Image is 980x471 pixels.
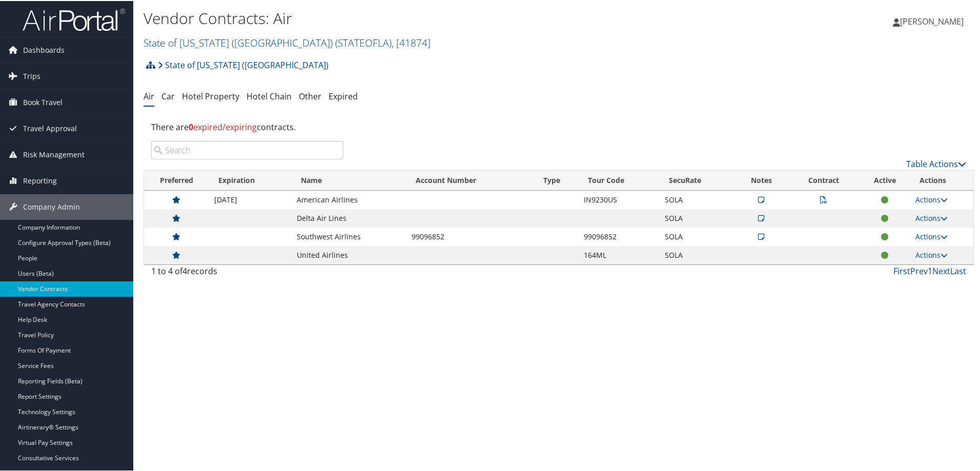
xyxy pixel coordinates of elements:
[23,36,65,62] span: Dashboards
[144,35,431,49] a: State of [US_STATE] ([GEOGRAPHIC_DATA])
[660,190,735,208] td: SOLA
[23,167,57,193] span: Reporting
[182,90,239,101] a: Hotel Property
[292,170,406,190] th: Name: activate to sort column ascending
[660,208,735,227] td: SOLA
[900,15,964,26] span: [PERSON_NAME]
[735,170,788,190] th: Notes: activate to sort column ascending
[292,245,406,263] td: United Airlines
[144,170,209,190] th: Preferred: activate to sort column ascending
[915,249,948,259] a: Actions
[335,35,392,49] span: ( STATEOFLA )
[292,227,406,245] td: Southwest Airlines
[144,90,154,101] a: Air
[950,264,966,276] a: Last
[579,170,660,190] th: Tour Code: activate to sort column ascending
[247,90,292,101] a: Hotel Chain
[893,5,974,36] a: [PERSON_NAME]
[329,90,358,101] a: Expired
[23,7,125,31] img: airportal-logo.png
[209,170,292,190] th: Expiration: activate to sort column ascending
[910,170,973,190] th: Actions
[392,35,431,49] span: , [ 41874 ]
[23,63,40,88] span: Trips
[915,194,948,203] a: Actions
[787,170,859,190] th: Contract: activate to sort column ascending
[660,245,735,263] td: SOLA
[860,170,910,190] th: Active: activate to sort column ascending
[292,190,406,208] td: American Airlines
[151,140,343,158] input: Search
[579,245,660,263] td: 164ML
[932,264,950,276] a: Next
[23,141,85,167] span: Risk Management
[579,227,660,245] td: 99096852
[660,227,735,245] td: SOLA
[660,170,735,190] th: SecuRate: activate to sort column ascending
[292,208,406,227] td: Delta Air Lines
[893,264,910,276] a: First
[915,212,948,222] a: Actions
[915,231,948,240] a: Actions
[23,193,80,219] span: Company Admin
[406,227,535,245] td: 99096852
[189,120,257,132] span: expired/expiring
[928,264,932,276] a: 1
[144,7,697,28] h1: Vendor Contracts: Air
[406,170,535,190] th: Account Number: activate to sort column ascending
[299,90,321,101] a: Other
[151,264,343,281] div: 1 to 4 of records
[182,264,187,276] span: 4
[158,54,329,74] a: State of [US_STATE] ([GEOGRAPHIC_DATA])
[161,90,175,101] a: Car
[906,157,966,169] a: Table Actions
[579,190,660,208] td: IN9230US
[209,190,292,208] td: [DATE]
[189,120,193,132] strong: 0
[23,89,63,114] span: Book Travel
[144,112,974,140] div: There are contracts.
[534,170,579,190] th: Type: activate to sort column ascending
[23,115,77,140] span: Travel Approval
[910,264,928,276] a: Prev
